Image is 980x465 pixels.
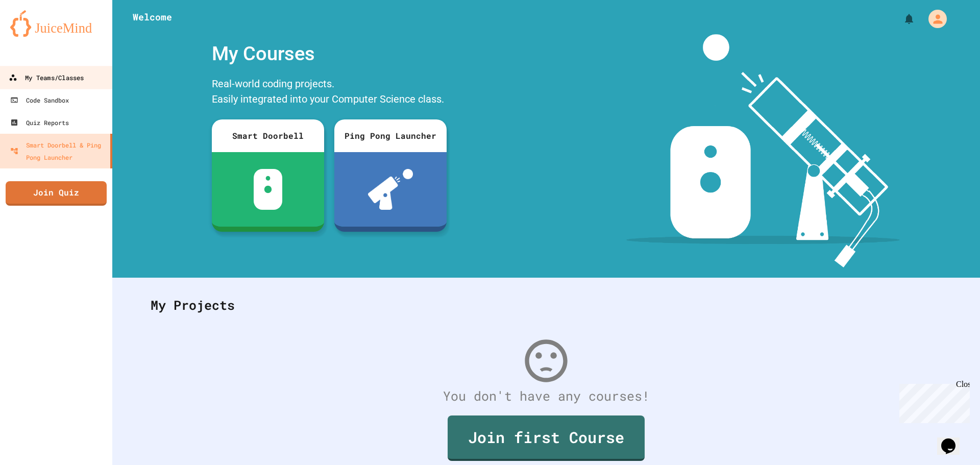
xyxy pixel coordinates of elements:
[448,415,645,461] a: Join first Course
[10,116,69,129] div: Quiz Reports
[884,10,918,28] div: My Notifications
[207,74,452,112] div: Real-world coding projects. Easily integrated into your Computer Science class.
[10,94,69,106] div: Code Sandbox
[254,169,283,210] img: sdb-white.svg
[10,139,106,163] div: Smart Doorbell & Ping Pong Launcher
[212,119,324,152] div: Smart Doorbell
[334,119,447,152] div: Ping Pong Launcher
[207,34,452,74] div: My Courses
[368,169,413,210] img: ppl-with-ball.png
[140,285,952,325] div: My Projects
[895,380,970,423] iframe: chat widget
[918,7,949,31] div: My Account
[6,181,107,206] a: Join Quiz
[937,424,970,455] iframe: chat widget
[626,34,900,267] img: banner-image-my-projects.png
[140,386,952,406] div: You don't have any courses!
[9,71,84,84] div: My Teams/Classes
[10,10,102,37] img: logo-orange.svg
[4,4,70,65] div: Chat with us now!Close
